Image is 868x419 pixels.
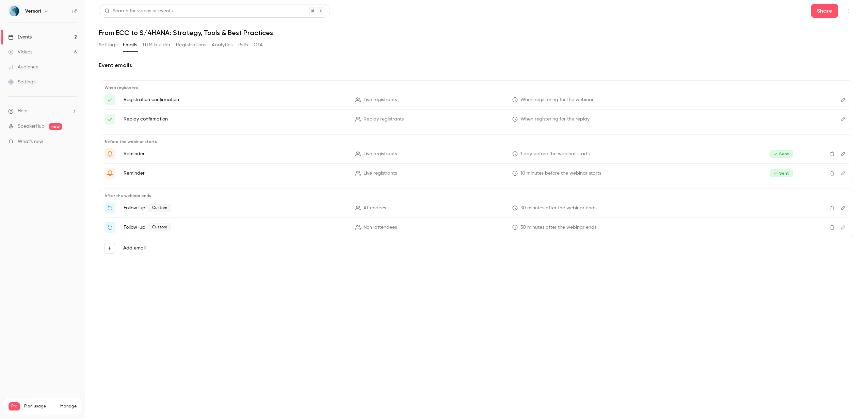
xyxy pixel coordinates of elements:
[8,34,32,41] div: Events
[364,150,397,158] span: Live registrants
[124,96,347,103] p: Registration confirmation
[105,168,849,179] li: {{ event_name }} is about to go live
[105,222,849,233] li: Watch the replay of {{ event_name }}
[254,39,263,50] button: CTA
[105,148,849,159] li: Get Ready for '{{ event_name }}' tomorrow!
[143,39,171,50] button: UTM builder
[105,94,849,105] li: Here's your access link to {{ event_name }}!
[520,116,590,123] span: When registering for the replay
[827,168,838,179] button: Delete
[105,203,849,213] li: Thanks for attending {{ event_name }}
[105,7,173,15] div: Search for videos or events
[105,139,849,144] p: Before the webinar starts
[124,150,347,157] p: Reminder
[124,223,347,231] p: Follow-up
[99,61,854,69] h2: Event emails
[838,222,849,233] button: Edit
[8,49,32,55] div: Videos
[124,116,347,123] p: Replay confirmation
[18,123,45,130] a: SpeakerHub
[520,205,596,212] span: 30 minutes after the webinar ends
[24,404,56,409] span: Plan usage
[123,245,146,252] label: Add email
[124,170,347,177] p: Reminder
[364,224,397,231] span: Non-attendees
[105,85,849,90] p: When registered
[838,148,849,159] button: Edit
[60,404,77,409] a: Manage
[25,8,41,15] h6: Versori
[770,169,793,177] span: Sent
[827,203,838,213] button: Delete
[520,170,601,177] span: 10 minutes before the webinar starts
[838,168,849,179] button: Edit
[148,204,171,212] span: Custom
[99,29,854,37] h1: From ECC to S/4HANA: Strategy, Tools & Best Practices
[8,79,35,85] div: Settings
[827,148,838,159] button: Delete
[838,94,849,105] button: Edit
[520,150,590,158] span: 1 day before the webinar starts
[364,116,404,123] span: Replay registrants
[9,6,19,17] img: Versori
[212,39,233,50] button: Analytics
[364,170,397,177] span: Live registrants
[364,205,386,212] span: Attendees
[105,193,849,198] p: After the webinar ends
[9,402,20,410] span: Pro
[148,223,171,231] span: Custom
[18,138,43,145] span: What's new
[827,222,838,233] button: Delete
[176,39,206,50] button: Registrations
[8,64,38,70] div: Audience
[364,96,397,103] span: Live registrants
[520,96,594,103] span: When registering for the webinar
[838,203,849,213] button: Edit
[49,123,62,130] span: new
[99,39,117,50] button: Settings
[123,39,137,50] button: Emails
[105,114,849,125] li: Here's your access link to {{ event_name }}!
[811,4,838,18] button: Share
[238,39,248,50] button: Polls
[18,108,28,115] span: Help
[8,108,77,115] li: help-dropdown-opener
[520,224,596,231] span: 30 minutes after the webinar ends
[124,204,347,212] p: Follow-up
[770,150,793,158] span: Sent
[838,114,849,125] button: Edit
